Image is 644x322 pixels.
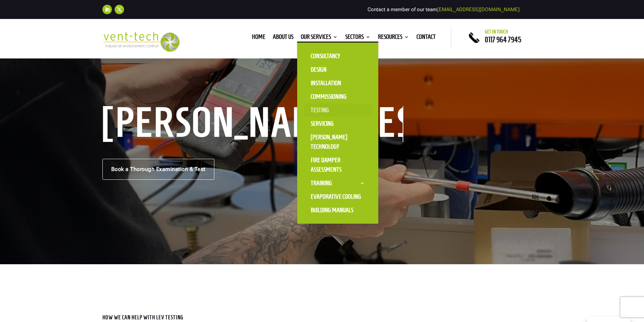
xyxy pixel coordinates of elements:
a: Follow on LinkedIn [102,5,112,14]
span: Get in touch [485,29,508,34]
a: Home [252,34,265,42]
a: Training [304,176,372,190]
a: Sectors [345,34,371,42]
p: HOW WE CAN HELP WITH LEV TESTING [102,315,542,320]
a: Design [304,63,372,76]
a: Installation [304,76,372,90]
a: Consultancy [304,49,372,63]
a: About us [273,34,293,42]
a: Evaporative Cooling [304,190,372,203]
a: Follow on X [115,5,124,14]
a: Contact [416,34,436,42]
h1: [PERSON_NAME] Testing [102,106,403,142]
a: Commissioning [304,90,372,103]
a: Testing [304,103,372,117]
a: [EMAIL_ADDRESS][DOMAIN_NAME] [437,6,520,13]
a: Resources [378,34,409,42]
a: Our Services [301,34,338,42]
a: [PERSON_NAME] Technology [304,130,372,153]
a: 0117 964 7945 [485,35,521,44]
a: Book a Thorough Examination & Test [102,159,214,180]
span: Contact a member of our team [367,6,520,13]
img: 2023-09-27T08_35_16.549ZVENT-TECH---Clear-background [102,32,180,52]
a: Building Manuals [304,203,372,217]
a: Servicing [304,117,372,130]
a: Fire Damper Assessments [304,153,372,176]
